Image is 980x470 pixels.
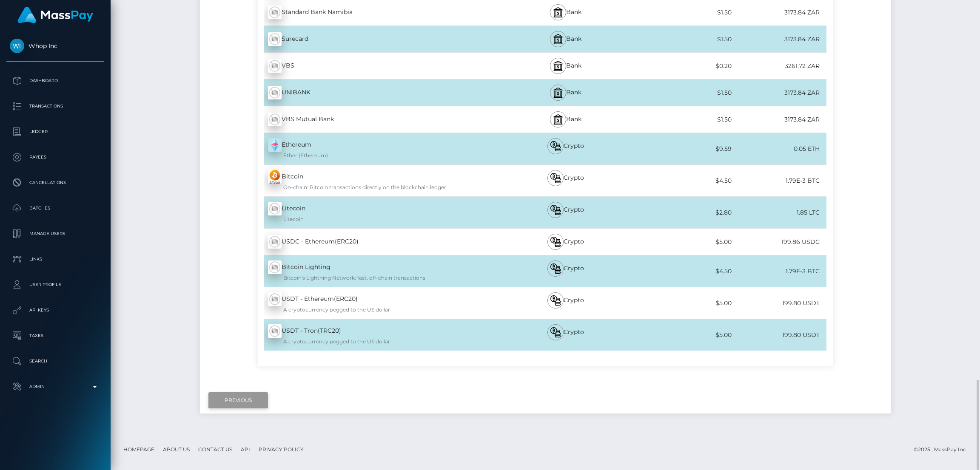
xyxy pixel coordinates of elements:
[6,274,104,295] a: User Profile
[6,376,104,397] a: Admin
[732,171,826,190] div: 1.79E-3 BTC
[268,170,282,184] img: zxlM9hkiQ1iKKYMjuOruv9zc3NfAFPM+lQmnX+Hwj+0b3s+QqDAAAAAElFTkSuQmCC
[6,172,104,193] a: Cancellations
[495,79,637,106] div: Bank
[495,197,637,228] div: Crypto
[637,110,732,129] div: $1.50
[495,287,637,319] div: Crypto
[495,53,637,79] div: Bank
[732,232,826,252] div: 199.86 USDC
[17,7,93,23] img: MassPay Logo
[258,230,495,254] div: USDC - Ethereum(ERC20)
[637,203,732,222] div: $2.80
[732,262,826,281] div: 1.79E-3 BTC
[732,203,826,222] div: 1.85 LTC
[255,443,307,456] a: Privacy Policy
[258,108,495,131] div: VBS Mutual Bank
[495,319,637,351] div: Crypto
[6,42,104,50] span: Whop Inc
[637,139,732,159] div: $9.59
[495,106,637,133] div: Bank
[208,392,268,408] input: Previous
[10,125,101,138] p: Ledger
[258,27,495,51] div: Surecard
[6,70,104,91] a: Dashboard
[550,205,561,215] img: bitcoin.svg
[268,86,282,99] img: wMhJQYtZFAryAAAAABJRU5ErkJggg==
[258,165,495,196] div: Bitcoin
[120,443,158,456] a: Homepage
[10,100,101,113] p: Transactions
[258,133,495,164] div: Ethereum
[268,202,282,215] img: wMhJQYtZFAryAAAAABJRU5ErkJggg==
[6,325,104,346] a: Taxes
[268,32,282,46] img: wMhJQYtZFAryAAAAABJRU5ErkJggg==
[268,113,282,126] img: wMhJQYtZFAryAAAAABJRU5ErkJggg==
[10,329,101,342] p: Taxes
[6,96,104,117] a: Transactions
[550,263,561,274] img: bitcoin.svg
[914,445,974,454] div: © 2025 , MassPay Inc.
[268,59,282,73] img: wMhJQYtZFAryAAAAABJRU5ErkJggg==
[495,133,637,164] div: Crypto
[10,202,101,215] p: Batches
[10,227,101,240] p: Manage Users
[732,57,826,76] div: 3261.72 ZAR
[553,114,563,125] img: bank.svg
[732,139,826,159] div: 0.05 ETH
[637,3,732,22] div: $1.50
[553,61,563,71] img: bank.svg
[10,253,101,266] p: Links
[732,30,826,49] div: 3173.84 ZAR
[258,255,495,287] div: Bitcoin Lighting
[495,165,637,196] div: Crypto
[268,215,495,223] div: Litecoin
[637,326,732,345] div: $5.00
[553,7,563,17] img: bank.svg
[258,287,495,319] div: USDT - Ethereum(ERC20)
[732,294,826,313] div: 199.80 USDT
[268,274,495,282] div: Bitcoin's Lightning Network: fast, off-chain transactions
[550,237,561,247] img: bitcoin.svg
[268,152,495,159] div: Ether (Ethereum)
[550,141,561,151] img: bitcoin.svg
[10,39,24,53] img: Whop Inc
[10,176,101,189] p: Cancellations
[268,138,282,152] img: z+HV+S+XklAdAAAAABJRU5ErkJggg==
[495,255,637,287] div: Crypto
[268,306,495,314] div: A cryptocurrency pegged to the US dollar
[258,197,495,228] div: Litecoin
[258,54,495,78] div: VBS
[6,121,104,142] a: Ledger
[637,232,732,252] div: $5.00
[732,3,826,22] div: 3173.84 ZAR
[6,198,104,219] a: Batches
[495,229,637,255] div: Crypto
[637,30,732,49] div: $1.50
[637,262,732,281] div: $4.50
[553,88,563,98] img: bank.svg
[10,304,101,317] p: API Keys
[10,380,101,393] p: Admin
[550,173,561,183] img: bitcoin.svg
[268,324,282,338] img: wMhJQYtZFAryAAAAABJRU5ErkJggg==
[550,327,561,337] img: bitcoin.svg
[732,326,826,345] div: 199.80 USDT
[550,295,561,306] img: bitcoin.svg
[10,74,101,87] p: Dashboard
[6,300,104,321] a: API Keys
[6,147,104,168] a: Payees
[6,223,104,244] a: Manage Users
[258,319,495,351] div: USDT - Tron(TRC20)
[732,110,826,129] div: 3173.84 ZAR
[195,443,236,456] a: Contact Us
[10,278,101,291] p: User Profile
[268,184,495,191] div: On-chain: Bitcoin transactions directly on the blockchain ledger
[237,443,254,456] a: API
[258,81,495,105] div: UNIBANK
[10,355,101,368] p: Search
[637,294,732,313] div: $5.00
[268,6,282,19] img: wMhJQYtZFAryAAAAABJRU5ErkJggg==
[495,26,637,52] div: Bank
[637,171,732,190] div: $4.50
